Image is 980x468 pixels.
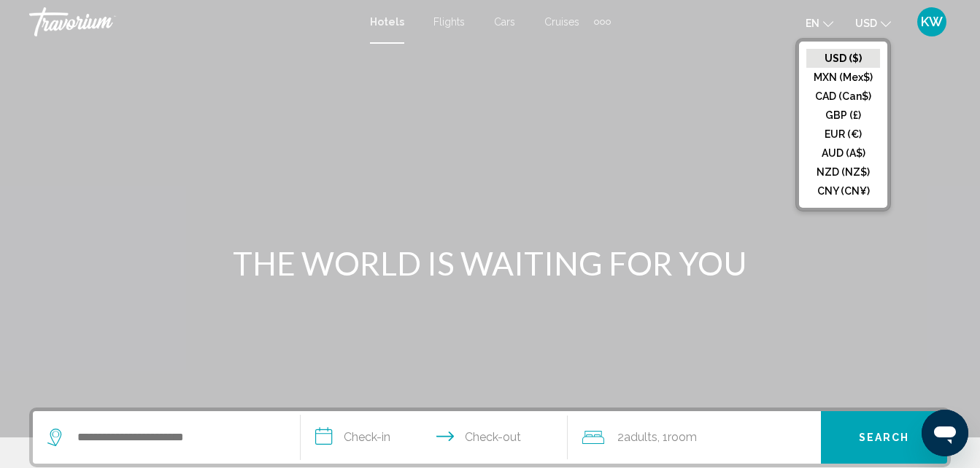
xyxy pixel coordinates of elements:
button: AUD (A$) [806,144,880,163]
span: 2 [617,427,657,448]
a: Flights [433,16,465,28]
span: KW [921,15,943,29]
span: Room [668,430,697,444]
span: Adults [624,430,657,444]
button: Change language [806,12,833,34]
button: Check in and out dates [301,411,568,464]
button: CNY (CN¥) [806,182,880,200]
button: GBP (£) [806,106,880,125]
button: EUR (€) [806,125,880,144]
iframe: Button to launch messaging window [922,410,968,456]
button: Search [821,411,947,464]
div: Search widget [33,411,947,464]
h1: THE WORLD IS WAITING FOR YOU [217,244,764,282]
button: NZD (NZ$) [806,163,880,182]
button: User Menu [913,7,951,37]
button: Change currency [855,12,891,34]
span: en [806,17,819,29]
a: Cruises [544,16,579,28]
a: Travorium [29,7,355,36]
button: CAD (Can$) [806,87,880,106]
span: , 1 [657,427,697,448]
span: Search [859,432,910,444]
a: Cars [494,16,515,28]
button: USD ($) [806,49,880,68]
button: Travelers: 2 adults, 0 children [568,411,821,464]
span: USD [855,17,877,29]
a: Hotels [370,16,404,28]
button: MXN (Mex$) [806,68,880,87]
button: Extra navigation items [594,10,611,34]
